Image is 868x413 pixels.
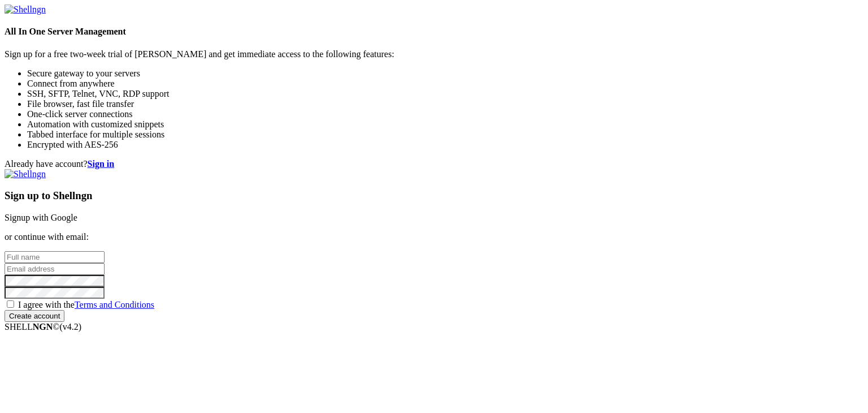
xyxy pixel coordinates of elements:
input: Email address [5,263,105,275]
img: Shellngn [5,169,46,179]
li: Tabbed interface for multiple sessions [27,130,863,140]
span: I agree with the [18,300,154,309]
input: Full name [5,251,105,263]
div: Already have account? [5,159,863,169]
b: NGN [33,322,53,332]
span: 4.2.0 [60,322,82,332]
h4: All In One Server Management [5,27,863,37]
input: Create account [5,310,64,322]
li: File browser, fast file transfer [27,99,863,109]
p: or continue with email: [5,232,863,242]
li: Encrypted with AES-256 [27,140,863,150]
li: SSH, SFTP, Telnet, VNC, RDP support [27,89,863,99]
a: Sign in [88,159,115,169]
a: Signup with Google [5,213,77,222]
li: Connect from anywhere [27,79,863,89]
img: Shellngn [5,5,46,15]
h3: Sign up to Shellngn [5,190,863,202]
li: One-click server connections [27,109,863,119]
li: Secure gateway to your servers [27,68,863,79]
span: SHELL © [5,322,81,332]
a: Terms and Conditions [75,300,154,309]
li: Automation with customized snippets [27,119,863,130]
input: I agree with theTerms and Conditions [7,300,14,308]
p: Sign up for a free two-week trial of [PERSON_NAME] and get immediate access to the following feat... [5,49,863,59]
